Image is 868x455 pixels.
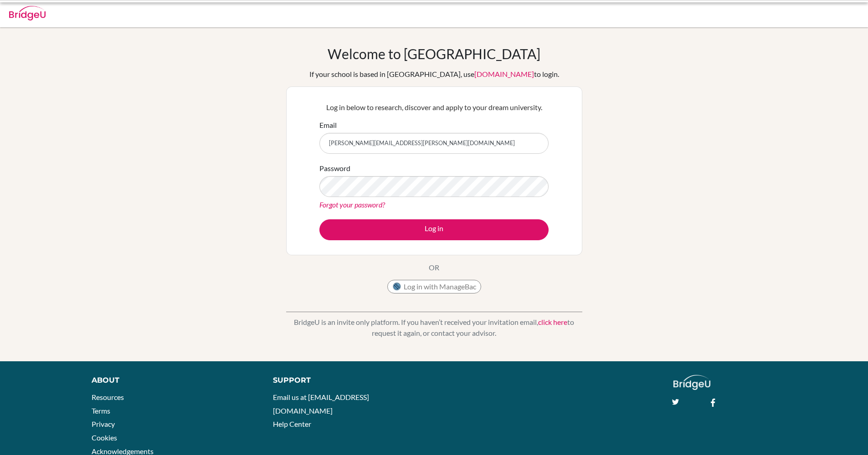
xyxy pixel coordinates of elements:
img: logo_white@2x-f4f0deed5e89b7ecb1c2cc34c3e3d731f90f0f143d5ea2071677605dd97b5244.png [673,375,710,390]
a: Help Center [273,420,311,428]
a: Email us at [EMAIL_ADDRESS][DOMAIN_NAME] [273,393,369,415]
p: OR [429,262,439,273]
a: Terms [92,406,110,415]
p: Log in below to research, discover and apply to your dream university. [319,102,549,113]
label: Password [319,163,350,174]
a: Resources [92,393,124,401]
a: click here [538,318,567,326]
button: Log in [319,219,549,240]
a: Cookies [92,433,117,442]
img: Bridge-U [9,6,46,20]
a: [DOMAIN_NAME] [474,70,534,78]
button: Log in with ManageBac [387,280,481,293]
div: If your school is based in [GEOGRAPHIC_DATA], use to login. [309,69,559,80]
div: About [92,375,252,386]
label: Email [319,120,337,131]
a: Forgot your password? [319,200,385,209]
h1: Welcome to [GEOGRAPHIC_DATA] [328,45,540,62]
div: Support [273,375,423,386]
a: Privacy [92,420,115,428]
p: BridgeU is an invite only platform. If you haven’t received your invitation email, to request it ... [286,317,582,339]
